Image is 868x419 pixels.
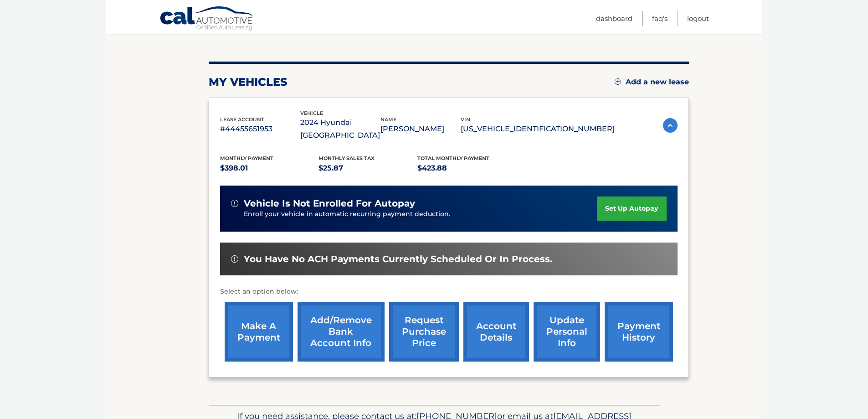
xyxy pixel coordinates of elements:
[225,302,293,362] a: make a payment
[159,6,255,32] a: Cal Automotive
[220,162,319,175] p: $398.01
[461,123,615,135] p: [US_VEHICLE_IDENTIFICATION_NUMBER]
[389,302,459,362] a: request purchase price
[663,118,678,133] img: accordion-active.svg
[380,116,396,123] span: name
[615,78,689,87] a: Add a new lease
[220,155,273,161] span: Monthly Payment
[596,11,632,26] a: Dashboard
[231,255,238,263] img: alert-white.svg
[461,116,470,123] span: vin
[417,155,489,161] span: Total Monthly Payment
[318,155,375,161] span: Monthly sales Tax
[209,75,288,89] h2: my vehicles
[605,302,673,362] a: payment history
[300,116,380,142] p: 2024 Hyundai [GEOGRAPHIC_DATA]
[244,198,415,209] span: vehicle is not enrolled for autopay
[463,302,529,362] a: account details
[380,123,461,135] p: [PERSON_NAME]
[318,162,417,175] p: $25.87
[231,200,238,207] img: alert-white.svg
[534,302,600,362] a: update personal info
[300,110,323,116] span: vehicle
[597,197,666,221] a: set up autopay
[220,116,264,123] span: lease account
[244,209,597,219] p: Enroll your vehicle in automatic recurring payment deduction.
[417,162,516,175] p: $423.88
[687,11,709,26] a: Logout
[244,253,552,265] span: You have no ACH payments currently scheduled or in process.
[220,286,678,297] p: Select an option below:
[298,302,385,362] a: Add/Remove bank account info
[615,78,621,85] img: add.svg
[220,123,300,135] p: #44455651953
[652,11,668,26] a: FAQ's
